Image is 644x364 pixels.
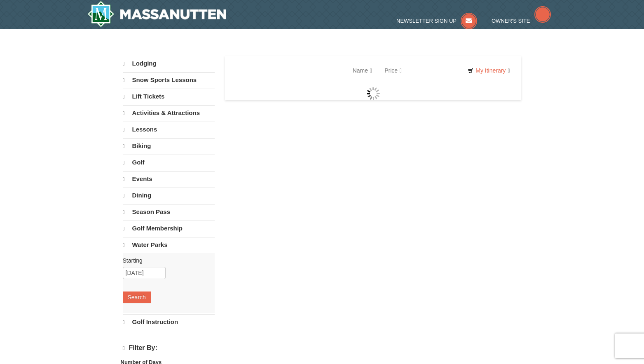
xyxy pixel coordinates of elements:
[123,122,215,137] a: Lessons
[347,62,378,79] a: Name
[492,18,530,24] span: Owner's Site
[123,237,215,253] a: Water Parks
[123,138,215,154] a: Biking
[123,204,215,220] a: Season Pass
[123,256,208,265] label: Starting
[396,18,457,24] span: Newsletter Sign Up
[492,18,551,24] a: Owner's Site
[123,155,215,170] a: Golf
[123,89,215,104] a: Lift Tickets
[123,291,151,303] button: Search
[123,171,215,187] a: Events
[123,188,215,203] a: Dining
[123,105,215,121] a: Activities & Attractions
[396,18,477,24] a: Newsletter Sign Up
[462,64,515,77] a: My Itinerary
[123,72,215,88] a: Snow Sports Lessons
[123,344,215,352] h4: Filter By:
[87,1,227,27] a: Massanutten Resort
[367,87,380,100] img: wait gif
[123,314,215,330] a: Golf Instruction
[378,62,408,79] a: Price
[87,1,227,27] img: Massanutten Resort Logo
[123,56,215,71] a: Lodging
[123,221,215,236] a: Golf Membership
